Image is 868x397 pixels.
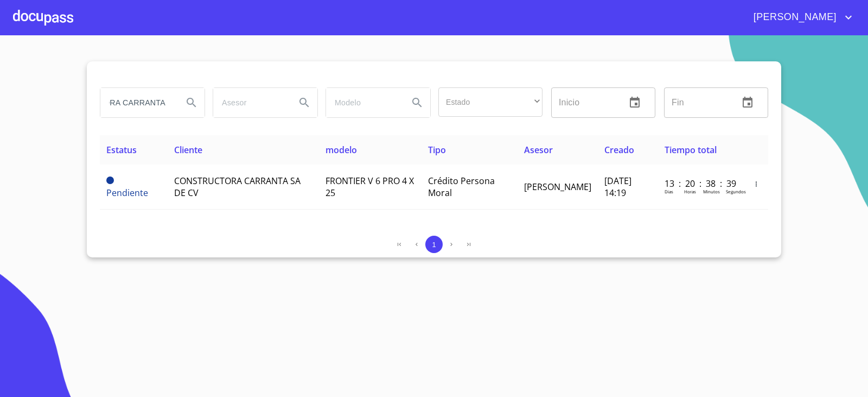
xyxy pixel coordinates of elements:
button: Search [291,90,317,116]
span: [DATE] 14:19 [604,175,631,199]
span: Asesor [524,144,553,156]
input: search [326,88,400,117]
button: Search [404,90,430,116]
span: Crédito Persona Moral [428,175,495,199]
span: Cliente [174,144,202,156]
button: 1 [425,236,443,253]
span: 1 [432,241,436,249]
span: Creado [604,144,634,156]
span: Pendiente [106,177,114,184]
span: Tiempo total [665,144,717,156]
p: Segundos [726,188,746,194]
span: FRONTIER V 6 PRO 4 X 25 [325,175,414,199]
p: Minutos [703,188,720,194]
span: modelo [325,144,357,156]
input: search [213,88,287,117]
span: Pendiente [106,187,148,199]
button: account of current user [745,9,855,26]
span: [PERSON_NAME] [745,9,842,26]
p: 13 : 20 : 38 : 39 [665,178,738,190]
span: CONSTRUCTORA CARRANTA SA DE CV [174,175,301,199]
span: Tipo [428,144,446,156]
span: [PERSON_NAME] [524,181,591,193]
span: Estatus [106,144,137,156]
p: Horas [684,188,696,194]
p: Dias [665,188,673,194]
div: ​ [438,87,542,117]
input: search [100,88,174,117]
button: Search [178,90,205,116]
